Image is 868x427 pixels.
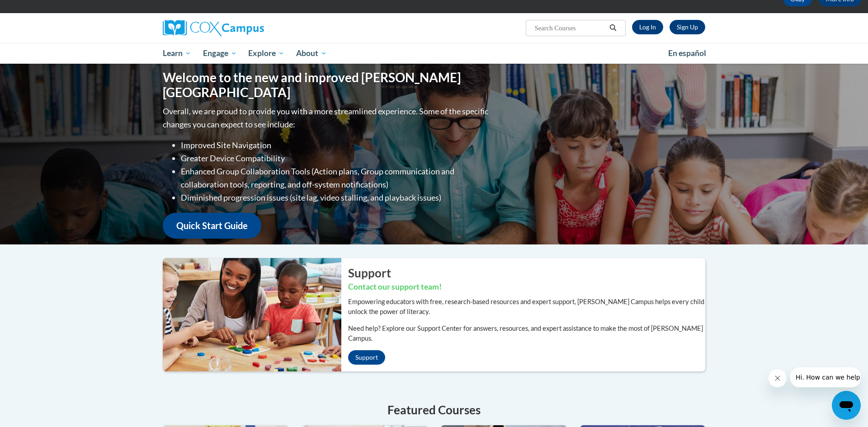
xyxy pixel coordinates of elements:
a: Learn [157,43,197,64]
span: About [296,48,327,59]
a: Log In [632,20,663,34]
span: Engage [203,48,237,59]
input: Search Courses [534,23,606,33]
iframe: Button to launch messaging window [832,391,861,420]
a: Register [670,20,705,34]
a: Engage [197,43,243,64]
li: Diminished progression issues (site lag, video stalling, and playback issues) [181,191,491,204]
p: Need help? Explore our Support Center for answers, resources, and expert assistance to make the m... [348,324,705,343]
a: En español [662,44,712,63]
iframe: Message from company [790,367,861,387]
a: Cox Campus [163,20,335,36]
h2: Support [348,265,705,281]
button: Search [606,23,620,33]
span: En español [668,48,706,58]
iframe: Close message [769,369,787,387]
p: Empowering educators with free, research-based resources and expert support, [PERSON_NAME] Campus... [348,297,705,317]
a: Support [348,350,385,365]
li: Enhanced Group Collaboration Tools (Action plans, Group communication and collaboration tools, re... [181,165,491,191]
h1: Welcome to the new and improved [PERSON_NAME][GEOGRAPHIC_DATA] [163,70,491,100]
h4: Featured Courses [163,401,705,419]
a: Quick Start Guide [163,213,261,239]
img: ... [156,258,341,371]
li: Improved Site Navigation [181,139,491,152]
h3: Contact our support team! [348,282,705,293]
a: About [290,43,333,64]
img: Cox Campus [163,20,264,36]
div: Main menu [149,43,719,64]
li: Greater Device Compatibility [181,152,491,165]
p: Overall, we are proud to provide you with a more streamlined experience. Some of the specific cha... [163,105,491,131]
span: Learn [163,48,191,59]
span: Hi. How can we help? [5,6,73,14]
span: Explore [248,48,284,59]
a: Explore [242,43,290,64]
